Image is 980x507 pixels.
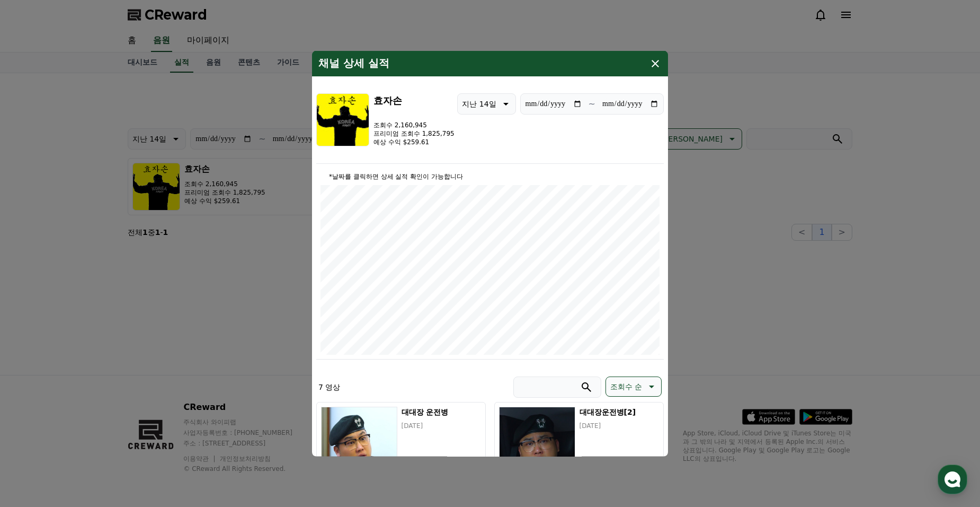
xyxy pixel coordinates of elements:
[97,353,110,361] span: 대화
[312,51,668,457] div: modal
[373,129,455,138] p: 프리미엄 조회수 1,825,795
[318,57,389,70] h4: 채널 상세 실적
[610,379,642,394] p: 조회수 순
[373,93,455,108] h3: 효자손
[320,172,660,181] p: *날짜를 클릭하면 상세 실적 확인이 가능합니다
[3,336,70,363] a: 홈
[402,407,481,417] h5: 대대장 운전병
[589,98,595,110] p: ~
[33,352,40,361] span: 홈
[137,336,203,363] a: 설정
[318,382,340,392] p: 7 영상
[164,352,176,361] span: 설정
[462,97,496,111] p: 지난 14일
[70,336,137,363] a: 대화
[580,407,659,417] h5: 대대장운전병[2]
[316,93,369,146] img: 효자손
[605,377,662,397] button: 조회수 순
[580,422,659,430] p: [DATE]
[457,93,515,115] button: 지난 14일
[402,422,481,430] p: [DATE]
[373,138,455,146] p: 예상 수익 $259.61
[373,121,455,129] p: 조회수 2,160,945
